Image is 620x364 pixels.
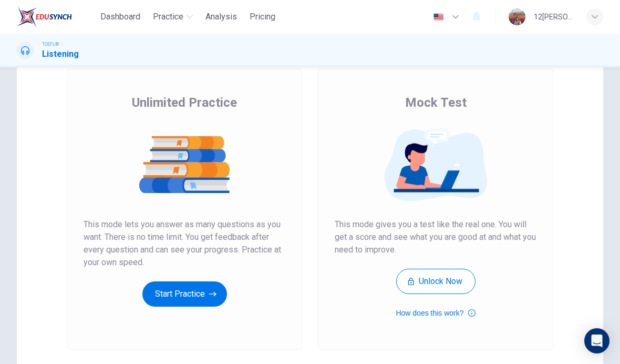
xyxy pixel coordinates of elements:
span: Pricing [250,11,275,23]
span: This mode lets you answer as many questions as you want. There is no time limit. You get feedback... [84,218,285,269]
img: Profile picture [509,8,525,25]
div: Open Intercom Messenger [584,328,609,353]
span: TOEFL® [42,41,59,48]
span: This mode gives you a test like the real one. You will get a score and see what you are good at a... [335,218,536,256]
h1: Listening [42,48,79,60]
img: en [432,13,445,21]
img: EduSynch logo [17,6,72,27]
span: Mock Test [405,94,467,111]
button: Start Practice [142,281,227,307]
button: Unlock Now [396,269,476,294]
button: Pricing [245,7,280,26]
button: How does this work? [396,307,475,319]
button: Dashboard [96,7,144,26]
span: Dashboard [100,11,140,23]
span: Practice [153,11,183,23]
button: Analysis [201,7,241,26]
a: EduSynch logo [17,6,96,27]
span: Unlimited Practice [132,94,237,111]
div: 12[PERSON_NAME][PERSON_NAME][PERSON_NAME] [534,11,574,23]
span: Analysis [205,11,237,23]
button: Practice [149,7,197,26]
